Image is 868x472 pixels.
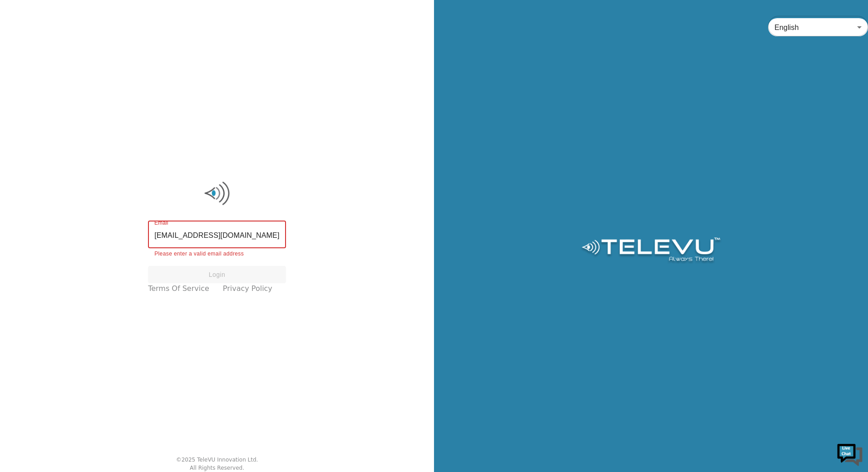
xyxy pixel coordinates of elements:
[836,440,863,467] img: Chat Widget
[176,456,258,464] div: © 2025 TeleVU Innovation Ltd.
[223,283,272,294] a: Privacy Policy
[768,15,868,40] div: English
[148,283,209,294] a: Terms of Service
[190,464,244,472] div: All Rights Reserved.
[154,250,280,259] p: Please enter a valid email address
[580,237,721,265] img: Logo
[148,180,286,207] img: Logo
